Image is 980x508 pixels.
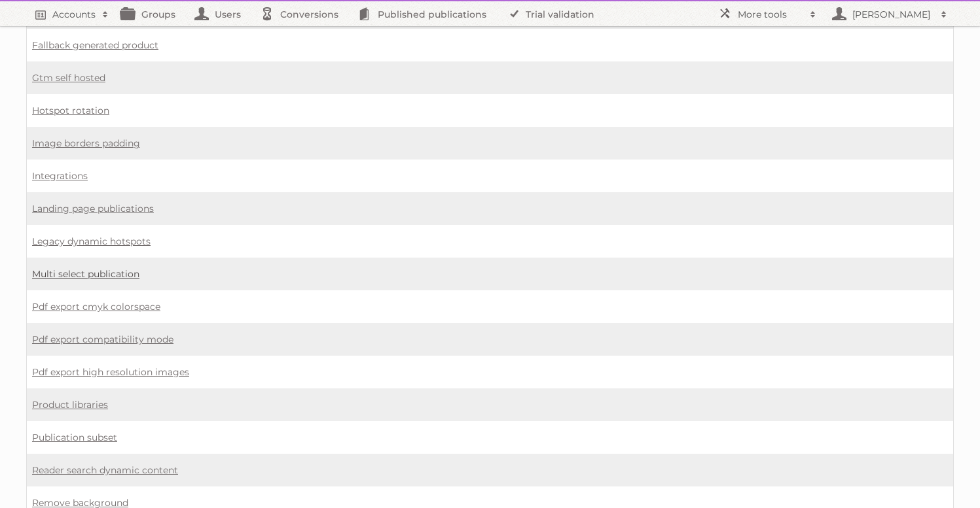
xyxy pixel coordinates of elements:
a: Trial validation [499,1,608,26]
h2: Accounts [52,8,96,21]
a: Product libraries [32,399,108,411]
a: Publication subset [32,432,117,443]
a: Pdf export compatibility mode [32,333,173,345]
a: Legacy dynamic hotspots [32,235,151,247]
a: [PERSON_NAME] [823,1,954,26]
a: Reader search dynamic content [32,464,178,476]
a: Hotspot rotation [32,105,109,116]
a: Integrations [32,170,88,182]
a: Groups [115,1,189,26]
h2: More tools [738,8,803,21]
a: Pdf export high resolution images [32,366,189,378]
a: Accounts [26,1,115,26]
a: Gtm self hosted [32,72,105,84]
a: Published publications [352,1,499,26]
h2: [PERSON_NAME] [849,8,934,21]
a: Users [189,1,254,26]
a: Multi select publication [32,268,139,280]
a: Pdf export cmyk colorspace [32,301,160,313]
a: Conversions [254,1,352,26]
a: Fallback generated product [32,39,158,51]
a: Image borders padding [32,137,140,149]
a: More tools [712,1,823,26]
a: Landing page publications [32,203,154,214]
